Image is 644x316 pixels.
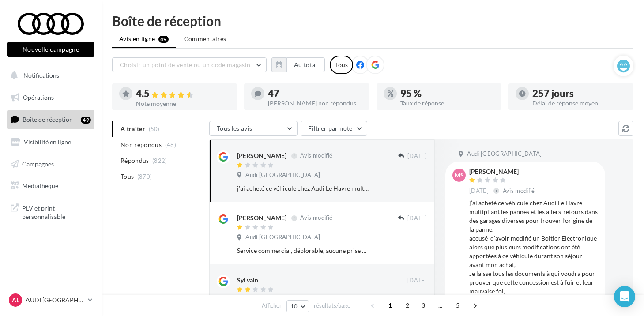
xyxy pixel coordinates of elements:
div: Tous [330,56,353,74]
a: Opérations [5,88,96,107]
span: (822) [152,157,167,164]
div: [PERSON_NAME] [469,169,537,175]
button: Choisir un point de vente ou un code magasin [112,57,267,72]
span: Répondus [121,156,149,165]
button: Notifications [5,66,93,85]
div: 49 [81,117,91,124]
span: résultats/page [314,301,350,310]
span: ... [433,298,448,312]
span: Visibilité en ligne [24,138,71,146]
div: 95 % [400,89,494,98]
span: Avis modifié [300,152,332,159]
div: [PERSON_NAME] [237,151,286,160]
div: 4.5 [136,89,230,99]
span: 3 [416,298,430,312]
span: (48) [165,141,176,148]
div: Boîte de réception [112,14,633,27]
span: AL [12,296,19,305]
span: ms [455,171,464,180]
span: Tous les avis [217,124,252,132]
div: Note moyenne [136,101,230,107]
button: Au total [271,57,325,72]
span: Audi [GEOGRAPHIC_DATA] [245,171,320,179]
span: [DATE] [407,277,427,285]
span: [DATE] [407,152,427,160]
span: Commentaires [184,34,226,43]
div: Service commercial, déplorable, aucune prise de position favorable vers le client . Véhicule vend... [237,246,369,255]
a: PLV et print personnalisable [5,199,96,225]
div: 257 jours [532,89,626,98]
span: Audi [GEOGRAPHIC_DATA] [467,150,542,158]
span: 5 [451,298,465,312]
span: 1 [383,298,397,312]
span: Audi [GEOGRAPHIC_DATA] [245,233,320,241]
span: Avis modifié [503,187,535,194]
div: 47 [268,89,362,98]
span: Tous [121,172,134,181]
button: Tous les avis [209,121,298,136]
span: [DATE] [407,214,427,222]
button: 10 [286,300,309,312]
span: 10 [290,303,298,310]
a: Médiathèque [5,177,96,195]
div: [PERSON_NAME] non répondus [268,100,362,106]
span: (870) [137,173,152,180]
a: Campagnes [5,155,96,173]
span: Médiathèque [22,182,58,189]
span: Choisir un point de vente ou un code magasin [120,61,250,68]
span: PLV et print personnalisable [22,202,91,221]
button: Nouvelle campagne [7,42,94,57]
span: 2 [400,298,414,312]
span: Opérations [23,94,54,101]
span: Avis modifié [300,214,332,222]
div: Open Intercom Messenger [614,286,635,307]
div: j’ai acheté ce véhicule chez Audi Le Havre multipliant les pannes et les allers-retours dans des ... [237,184,369,193]
span: Boîte de réception [23,116,73,123]
div: [PERSON_NAME] [237,214,286,222]
div: Délai de réponse moyen [532,100,626,106]
span: Campagnes [22,160,54,167]
div: Taux de réponse [400,100,494,106]
p: AUDI [GEOGRAPHIC_DATA] [26,296,84,305]
div: Syl vain [237,276,258,285]
span: Non répondus [121,140,162,149]
a: Boîte de réception49 [5,110,96,129]
span: Afficher [262,301,282,310]
a: AL AUDI [GEOGRAPHIC_DATA] [7,292,94,308]
button: Au total [286,57,325,72]
button: Filtrer par note [301,121,367,136]
span: Notifications [23,71,59,79]
span: [DATE] [469,187,489,195]
a: Visibilité en ligne [5,133,96,151]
